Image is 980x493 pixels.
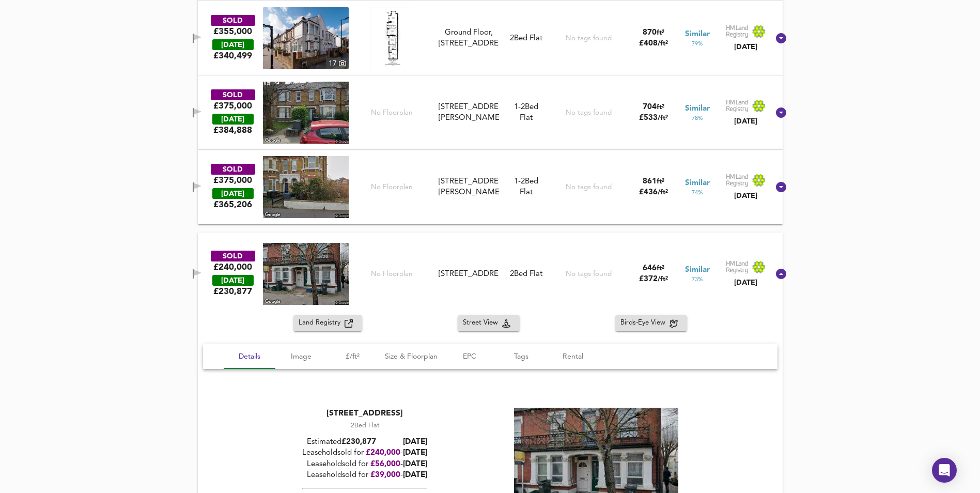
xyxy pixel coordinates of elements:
img: Land Registry [726,174,766,187]
span: / ft² [658,276,668,283]
span: / ft² [658,189,668,196]
span: £ 56,000 [370,460,400,468]
span: 79 % [692,40,703,48]
span: ft² [657,265,664,272]
div: [DATE] [726,42,766,52]
span: Similar [685,29,710,40]
div: No tags found [566,34,612,43]
div: [DATE] [726,278,766,288]
span: 861 [643,178,657,186]
div: SOLD [211,15,255,26]
span: Street View [463,317,502,329]
div: SOLD [211,251,255,261]
button: Street View [458,315,520,331]
svg: Show Details [775,268,787,280]
div: SOLD [211,164,255,175]
span: 74 % [692,189,703,197]
span: Tags [502,350,541,363]
span: £ 533 [639,114,668,122]
div: [STREET_ADDRESS][PERSON_NAME] [439,102,499,124]
div: SOLD£375,000 [DATE]£365,206No Floorplan[STREET_ADDRESS][PERSON_NAME]1-2Bed FlatNo tags found861ft... [198,150,783,224]
span: £ 340,499 [213,50,252,61]
span: Similar [685,265,710,275]
span: £ 230,877 [341,438,376,446]
img: Land Registry [726,260,766,274]
div: No tags found [566,108,612,118]
span: £ 436 [639,189,668,196]
span: ft² [657,104,664,111]
span: Image [282,350,321,363]
div: Leasehold sold for - [302,470,427,481]
div: [STREET_ADDRESS] [439,269,499,280]
div: SOLD [211,89,255,100]
div: 2 Bed Flat [302,421,427,430]
img: streetview [263,82,349,144]
img: Land Registry [726,99,766,113]
span: [DATE] [403,460,427,468]
span: [DATE] [403,450,427,457]
div: [STREET_ADDRESS] [302,408,427,419]
span: No Floorplan [371,269,413,279]
span: 870 [643,29,657,37]
a: property thumbnail 17 [263,7,349,69]
span: £ 240,000 [366,450,400,457]
button: Land Registry [293,315,362,331]
div: [DATE] [212,275,254,286]
div: [DATE] [212,114,254,125]
div: We've estimated the total number of bedrooms from EPC data (3 heated rooms) [514,102,538,113]
div: Estimated [302,437,427,448]
span: EPC [450,350,489,363]
div: Flat [514,102,538,124]
div: [DATE] [212,39,254,50]
span: Rental [553,350,593,363]
div: Leasehold sold for - [302,459,427,470]
div: Ground Floor, [STREET_ADDRESS] [439,27,499,50]
svg: Show Details [775,106,787,119]
button: Birds-Eye View [615,315,687,331]
div: £375,000 [213,175,252,186]
div: £375,000 [213,100,252,112]
div: [DATE] [212,188,254,199]
span: £ 365,206 [213,199,252,210]
span: No Floorplan [371,182,413,192]
img: Floorplan [370,7,413,69]
div: 2 Bed Flat [510,33,542,44]
span: Similar [685,103,710,114]
span: Size & Floorplan [385,350,438,363]
span: / ft² [658,40,668,47]
span: £ 230,877 [213,286,252,297]
div: 2 Bed Flat [510,269,542,280]
div: SOLD£240,000 [DATE]£230,877No Floorplan[STREET_ADDRESS]2Bed FlatNo tags found646ft²£372/ft²Simila... [198,233,783,315]
span: [DATE] [403,472,427,480]
span: / ft² [658,115,668,121]
span: £ 372 [639,275,668,283]
div: [STREET_ADDRESS][PERSON_NAME] [439,176,499,198]
div: £240,000 [213,261,252,273]
span: ft² [657,29,664,36]
div: SOLD£355,000 [DATE]£340,499property thumbnail 17 FloorplanGround Floor, [STREET_ADDRESS]2Bed Flat... [198,1,783,75]
div: No tags found [566,182,612,192]
img: streetview [263,156,349,218]
span: Similar [685,178,710,189]
span: £ 384,888 [213,125,252,136]
span: No Floorplan [371,108,413,118]
div: [DATE] [726,191,766,201]
span: Details [230,350,269,363]
div: Open Intercom Messenger [932,458,957,483]
span: Birds-Eye View [620,317,670,329]
div: We've estimated the total number of bedrooms from EPC data (3 heated rooms) [514,176,538,187]
span: £ 39,000 [370,472,400,480]
span: ft² [657,178,664,185]
div: £355,000 [213,26,252,37]
img: Land Registry [726,25,766,38]
span: Land Registry [299,317,345,329]
span: 646 [643,265,657,272]
div: SOLD£375,000 [DATE]£384,888No Floorplan[STREET_ADDRESS][PERSON_NAME]1-2Bed FlatNo tags found704ft... [198,75,783,150]
div: Flat [514,176,538,198]
span: 704 [643,103,657,111]
div: 17 [326,58,349,69]
span: 78 % [692,114,703,122]
span: 73 % [692,275,703,284]
span: £ 408 [639,40,668,48]
svg: Show Details [775,32,787,44]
